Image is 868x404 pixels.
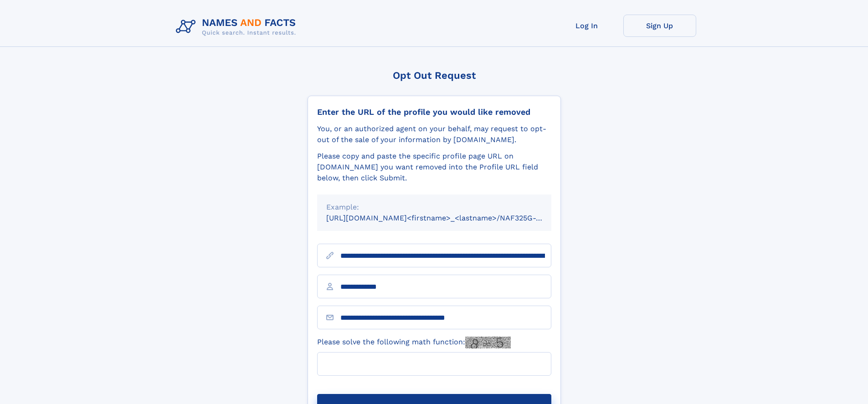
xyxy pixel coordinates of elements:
[623,15,696,37] a: Sign Up
[550,15,623,37] a: Log In
[172,15,303,39] img: Logo Names and Facts
[317,337,511,348] label: Please solve the following math function:
[308,70,561,81] div: Opt Out Request
[317,123,551,145] div: You, or an authorized agent on your behalf, may request to opt-out of the sale of your informatio...
[326,202,542,213] div: Example:
[317,151,551,184] div: Please copy and paste the specific profile page URL on [DOMAIN_NAME] you want removed into the Pr...
[326,214,569,222] small: [URL][DOMAIN_NAME]<firstname>_<lastname>/NAF325G-xxxxxxxx
[317,107,551,117] div: Enter the URL of the profile you would like removed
